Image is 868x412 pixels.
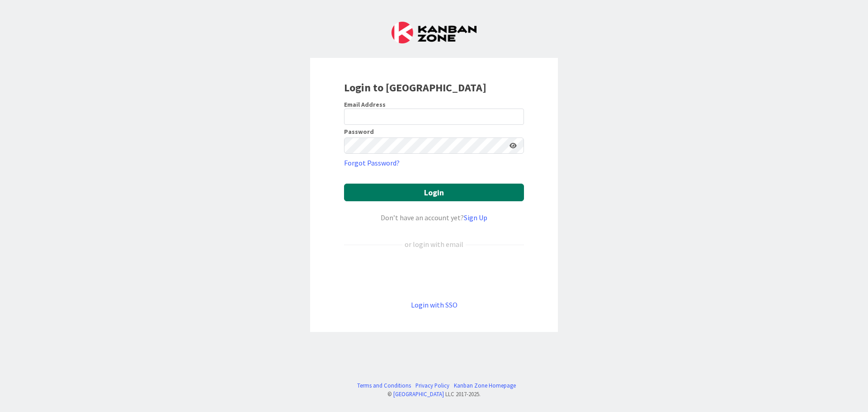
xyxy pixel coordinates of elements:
[344,212,524,223] div: Don’t have an account yet?
[353,390,516,398] div: © LLC 2017- 2025 .
[393,390,444,398] a: [GEOGRAPHIC_DATA]
[344,157,400,168] a: Forgot Password?
[344,81,486,95] b: Login to [GEOGRAPHIC_DATA]
[464,213,487,222] a: Sign Up
[402,239,466,250] div: or login with email
[344,184,524,201] button: Login
[357,381,411,390] a: Terms and Conditions
[454,381,516,390] a: Kanban Zone Homepage
[392,22,476,43] img: Kanban Zone
[344,128,374,135] label: Password
[411,300,458,309] a: Login with SSO
[344,100,386,109] label: Email Address
[415,381,449,390] a: Privacy Policy
[340,265,528,284] iframe: Sign in with Google Button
